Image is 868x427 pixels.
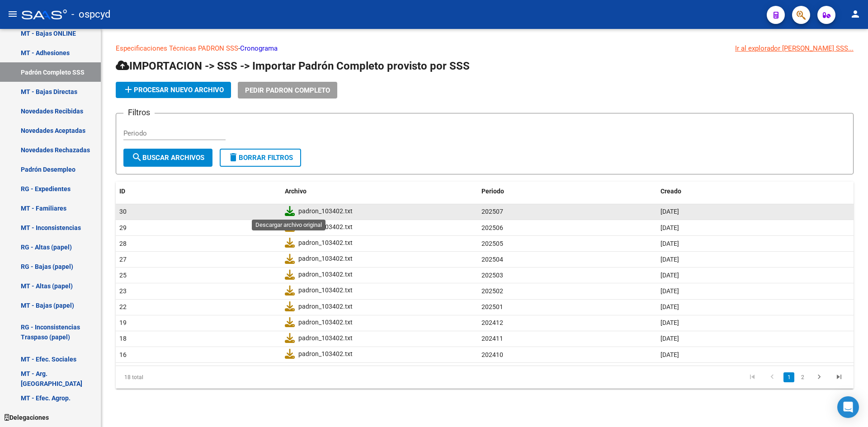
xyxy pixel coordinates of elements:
[119,351,127,358] span: 16
[123,86,224,94] span: Procesar nuevo archivo
[481,256,503,263] span: 202504
[119,188,125,195] span: ID
[481,303,503,310] span: 202501
[481,351,503,358] span: 202410
[298,238,353,248] span: padron_103402.txt
[660,303,679,310] span: [DATE]
[837,396,859,418] div: Open Intercom Messenger
[660,188,681,195] span: Creado
[220,149,301,167] button: Borrar Filtros
[281,182,478,201] datatable-header-cell: Archivo
[298,317,353,328] span: padron_103402.txt
[481,335,503,342] span: 202411
[123,84,134,95] mat-icon: add
[478,182,657,201] datatable-header-cell: Periodo
[298,333,353,343] span: padron_103402.txt
[119,208,127,215] span: 30
[119,224,127,231] span: 29
[660,240,679,247] span: [DATE]
[240,44,278,52] a: Cronograma
[660,287,679,295] span: [DATE]
[660,256,679,263] span: [DATE]
[298,206,353,216] span: padron_103402.txt
[298,301,353,312] span: padron_103402.txt
[735,43,854,53] div: Ir al explorador [PERSON_NAME] SSS...
[660,208,679,215] span: [DATE]
[850,9,861,19] mat-icon: person
[132,154,204,162] span: Buscar Archivos
[660,351,679,358] span: [DATE]
[298,269,353,280] span: padron_103402.txt
[238,82,337,99] button: PEDIR PADRON COMPLETO
[119,303,127,310] span: 22
[132,152,142,163] mat-icon: search
[830,372,848,382] a: go to last page
[285,188,307,195] span: Archivo
[298,222,353,232] span: padron_103402.txt
[481,208,503,215] span: 202507
[660,272,679,279] span: [DATE]
[764,372,781,382] a: go to previous page
[481,287,503,295] span: 202502
[797,372,808,382] a: 2
[481,240,503,247] span: 202505
[116,44,238,52] a: Especificaciones Técnicas PADRON SSS
[119,256,127,263] span: 27
[782,370,796,385] li: page 1
[660,319,679,326] span: [DATE]
[119,319,127,326] span: 19
[116,43,854,53] p: -
[298,253,353,264] span: padron_103402.txt
[783,372,794,382] a: 1
[744,372,761,382] a: go to first page
[298,349,353,359] span: padron_103402.txt
[116,82,231,98] button: Procesar nuevo archivo
[119,287,127,295] span: 23
[123,106,155,119] h3: Filtros
[7,9,18,19] mat-icon: menu
[481,319,503,326] span: 202412
[228,152,239,163] mat-icon: delete
[660,224,679,231] span: [DATE]
[116,366,262,389] div: 18 total
[5,413,49,422] span: Delegaciones
[660,335,679,342] span: [DATE]
[811,372,828,382] a: go to next page
[657,182,854,201] datatable-header-cell: Creado
[119,335,127,342] span: 18
[119,272,127,279] span: 25
[116,60,470,72] span: IMPORTACION -> SSS -> Importar Padrón Completo provisto por SSS
[298,285,353,296] span: padron_103402.txt
[228,154,293,162] span: Borrar Filtros
[481,224,503,231] span: 202506
[481,188,504,195] span: Periodo
[245,86,330,94] span: PEDIR PADRON COMPLETO
[116,182,281,201] datatable-header-cell: ID
[796,370,809,385] li: page 2
[481,272,503,279] span: 202503
[123,149,212,167] button: Buscar Archivos
[119,240,127,247] span: 28
[71,5,110,24] span: - ospcyd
